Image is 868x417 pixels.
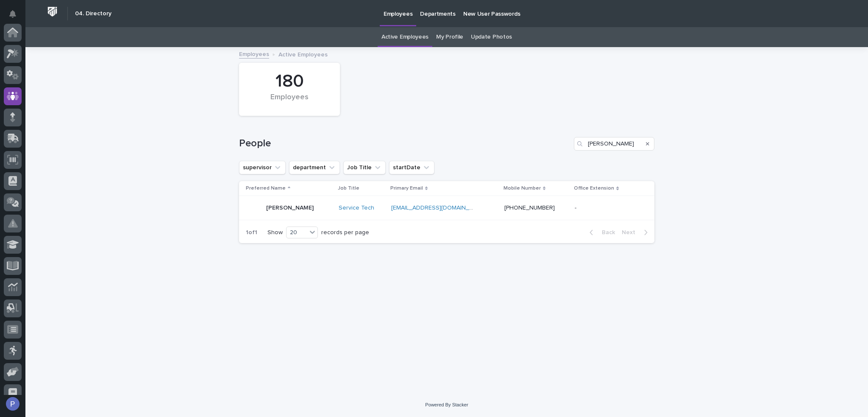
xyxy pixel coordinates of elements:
button: users-avatar [4,395,22,413]
h1: People [239,137,570,150]
a: Service Tech [339,204,374,212]
p: Show [267,229,283,236]
p: Mobile Number [504,184,541,193]
p: records per page [321,229,369,236]
h2: 04. Directory [75,10,111,17]
a: Active Employees [381,27,428,47]
p: 1 of 1 [239,222,264,243]
button: Job Title [343,161,386,174]
button: Notifications [4,5,22,23]
div: Notifications [11,10,22,24]
p: Job Title [338,184,359,193]
button: startDate [389,161,434,174]
a: Powered By Stacker [425,402,468,407]
div: 20 [287,228,307,237]
tr: [PERSON_NAME]Service Tech [EMAIL_ADDRESS][DOMAIN_NAME] [PHONE_NUMBER]-- [239,196,654,220]
p: Primary Email [390,184,423,193]
input: Search [574,137,654,151]
button: Back [583,229,618,236]
img: Workspace Logo [45,4,60,20]
button: supervisor [239,161,286,174]
p: Office Extension [574,184,614,193]
span: Next [622,229,640,235]
p: [PERSON_NAME] [266,204,314,212]
a: [EMAIL_ADDRESS][DOMAIN_NAME] [391,205,487,211]
p: Active Employees [278,49,328,59]
p: - [575,203,578,212]
a: Employees [239,49,269,59]
div: Employees [253,93,325,111]
div: 180 [253,71,325,92]
a: My Profile [436,27,463,47]
span: Back [597,229,615,235]
button: Next [618,229,654,236]
a: [PHONE_NUMBER] [504,205,555,211]
a: Update Photos [471,27,512,47]
button: department [289,161,340,174]
p: Preferred Name [246,184,286,193]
